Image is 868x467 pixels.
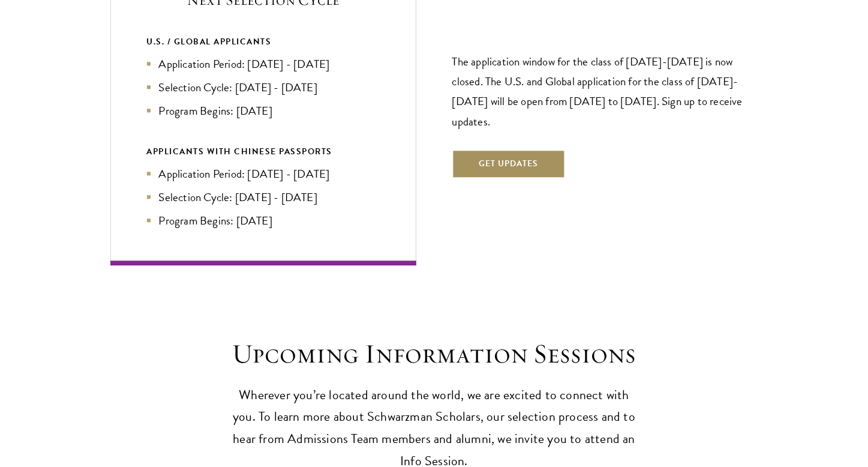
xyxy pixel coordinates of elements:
p: The application window for the class of [DATE]-[DATE] is now closed. The U.S. and Global applicat... [452,52,758,131]
li: Program Begins: [DATE] [147,102,380,119]
div: APPLICANTS WITH CHINESE PASSPORTS [147,144,380,159]
li: Program Begins: [DATE] [147,212,380,229]
h2: Upcoming Information Sessions [227,337,641,371]
li: Application Period: [DATE] - [DATE] [147,165,380,182]
li: Application Period: [DATE] - [DATE] [147,55,380,73]
li: Selection Cycle: [DATE] - [DATE] [147,79,380,96]
li: Selection Cycle: [DATE] - [DATE] [147,188,380,206]
div: U.S. / GLOBAL APPLICANTS [147,34,380,49]
button: Get Updates [452,149,566,178]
